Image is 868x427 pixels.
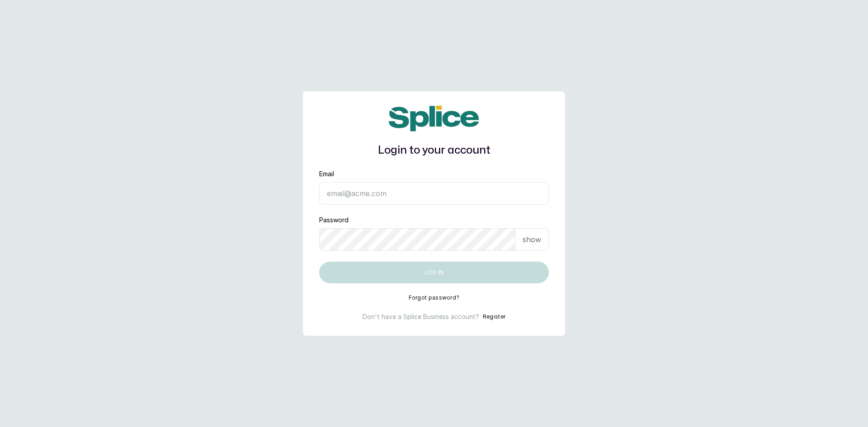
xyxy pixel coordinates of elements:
label: Email [319,169,334,178]
p: show [523,234,541,245]
h1: Login to your account [319,142,549,159]
label: Password [319,216,349,225]
p: Don't have a Splice Business account? [363,312,479,321]
button: Forgot password? [409,294,460,301]
input: email@acme.com [319,182,549,205]
button: Log in [319,262,549,283]
button: Register [483,312,505,321]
